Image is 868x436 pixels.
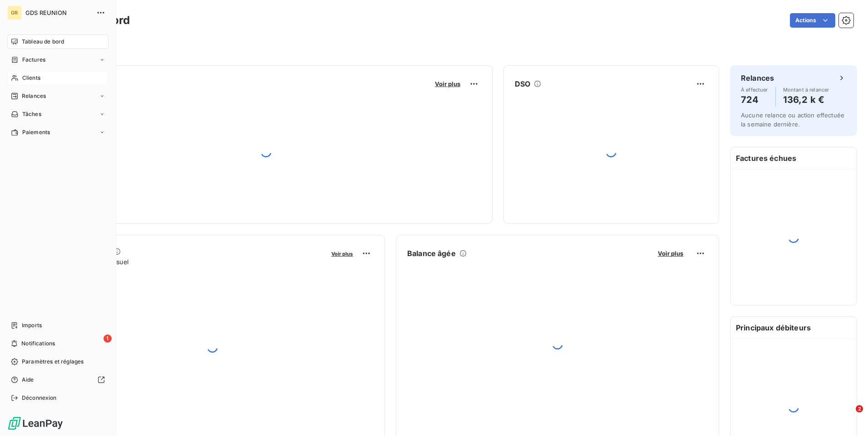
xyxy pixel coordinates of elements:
[22,358,84,366] span: Paramètres et réglages
[51,257,325,266] span: Chiffre d'affaires mensuel
[741,87,768,92] span: À effectuer
[741,73,774,83] h6: Relances
[22,394,57,402] span: Déconnexion
[783,87,829,92] span: Montant à relancer
[22,376,34,384] span: Aide
[783,92,829,107] h4: 136,2 k €
[104,334,112,343] span: 1
[22,321,42,329] span: Imports
[22,128,50,136] span: Paiements
[515,78,530,89] h6: DSO
[22,56,45,64] span: Factures
[25,9,91,16] span: GDS REUNION
[837,405,859,427] iframe: Intercom live chat
[856,405,863,412] span: 2
[7,416,64,431] img: Logo LeanPay
[730,147,857,169] h6: Factures échues
[790,13,835,28] button: Actions
[7,5,22,20] div: GR
[22,38,64,46] span: Tableau de bord
[741,92,768,107] h4: 724
[435,80,460,87] span: Voir plus
[22,110,41,118] span: Tâches
[7,373,108,387] a: Aide
[22,74,40,82] span: Clients
[21,339,55,348] span: Notifications
[432,80,463,88] button: Voir plus
[407,248,456,259] h6: Balance âgée
[331,251,353,257] span: Voir plus
[658,250,683,257] span: Voir plus
[329,249,355,257] button: Voir plus
[741,111,844,128] span: Aucune relance ou action effectuée la semaine dernière.
[655,249,686,257] button: Voir plus
[22,92,46,100] span: Relances
[730,317,857,339] h6: Principaux débiteurs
